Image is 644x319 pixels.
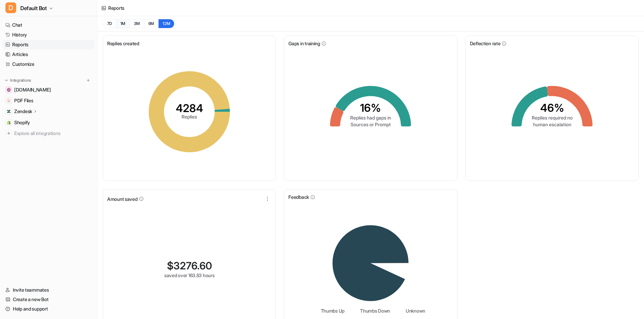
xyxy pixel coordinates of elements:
[108,4,124,11] div: Reports
[316,307,344,314] li: Thumbs Up
[7,99,11,103] img: PDF Files
[355,307,390,314] li: Thumbs Down
[144,19,159,28] button: 6M
[3,30,94,39] a: History
[3,304,94,314] a: Help and support
[182,114,197,119] tspan: Replies
[107,195,138,203] span: Amount saved
[3,129,94,138] a: Explore all integrations
[158,19,174,28] button: 12M
[14,128,92,139] span: Explore all integrations
[7,109,11,113] img: Zendesk
[20,3,47,13] span: Default Bot
[103,19,116,28] button: 7D
[3,118,94,127] a: ShopifyShopify
[3,85,94,95] a: wovenwood.co.uk[DOMAIN_NAME]
[4,78,9,83] img: expand menu
[533,122,571,127] tspan: human escalation
[3,40,94,49] a: Reports
[470,40,501,47] span: Deflection rate
[164,272,215,279] div: saved over 163.83 hours
[531,115,572,121] tspan: Replies required no
[360,101,381,114] tspan: 16%
[3,59,94,69] a: Customize
[129,19,144,28] button: 3M
[86,78,91,83] img: menu_add.svg
[3,20,94,30] a: Chat
[14,97,33,104] span: PDF Files
[288,193,309,201] span: Feedback
[7,88,11,92] img: wovenwood.co.uk
[176,102,203,115] tspan: 4284
[14,119,30,126] span: Shopify
[540,101,564,114] tspan: 46%
[350,115,391,121] tspan: Replies had gaps in
[401,307,425,314] li: Unknown
[7,121,11,125] img: Shopify
[3,295,94,304] a: Create a new Bot
[116,19,130,28] button: 1M
[14,108,32,115] p: Zendesk
[3,77,33,84] button: Integrations
[5,130,12,137] img: explore all integrations
[3,96,94,105] a: PDF FilesPDF Files
[167,260,212,272] div: $
[10,78,31,83] p: Integrations
[351,122,391,127] tspan: Sources or Prompt
[107,40,139,47] span: Replies created
[3,50,94,59] a: Articles
[173,260,212,272] span: 3276.60
[3,285,94,295] a: Invite teammates
[14,86,51,93] span: [DOMAIN_NAME]
[288,40,320,47] span: Gaps in training
[5,2,16,13] span: D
